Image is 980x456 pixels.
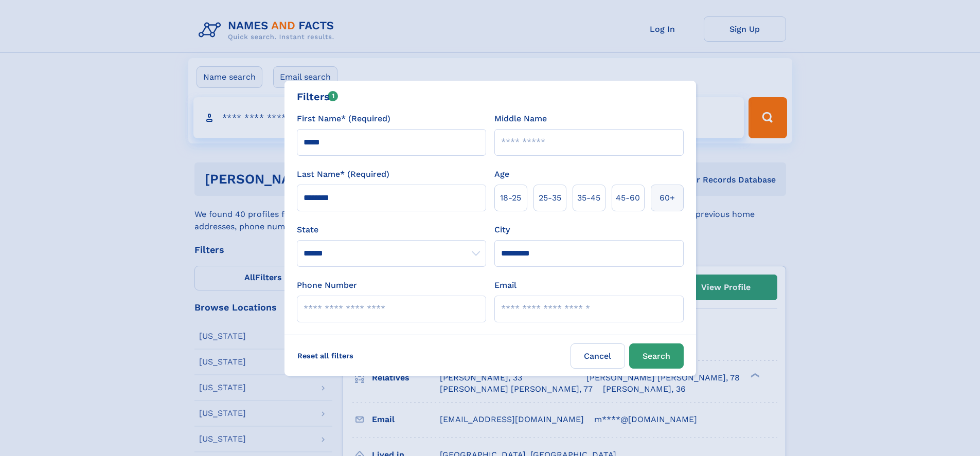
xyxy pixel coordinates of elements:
[494,168,509,180] label: Age
[500,192,521,204] span: 18‑25
[494,279,516,291] label: Email
[494,224,510,236] label: City
[297,89,338,104] div: Filters
[571,343,625,369] label: Cancel
[297,113,390,125] label: First Name* (Required)
[494,113,547,125] label: Middle Name
[297,224,486,236] label: State
[616,192,640,204] span: 45‑60
[539,192,561,204] span: 25‑35
[297,168,389,180] label: Last Name* (Required)
[291,343,360,368] label: Reset all filters
[297,279,357,291] label: Phone Number
[577,192,600,204] span: 35‑45
[660,192,675,204] span: 60+
[629,343,684,369] button: Search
